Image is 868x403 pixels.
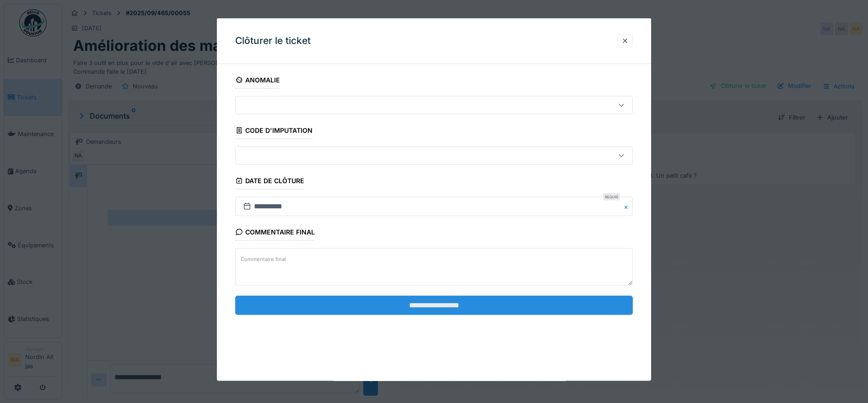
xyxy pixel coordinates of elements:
label: Commentaire final [239,253,288,265]
h3: Clôturer le ticket [235,35,311,47]
div: Code d'imputation [235,124,313,139]
div: Commentaire final [235,225,315,241]
button: Close [623,197,633,216]
div: Date de clôture [235,174,304,190]
div: Requis [603,193,620,201]
div: Anomalie [235,73,280,89]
